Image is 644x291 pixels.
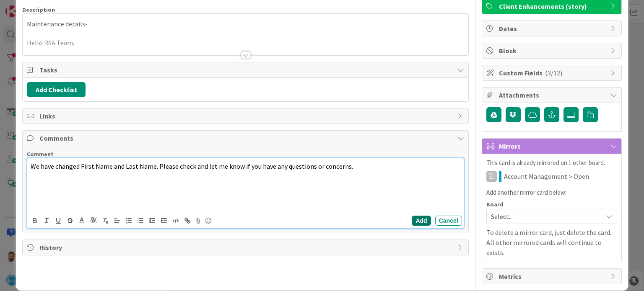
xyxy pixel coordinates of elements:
span: Dates [499,23,606,33]
span: Metrics [499,271,606,281]
button: Add [412,216,431,226]
span: Links [39,111,453,121]
span: Comment [27,150,54,158]
button: Add Checklist [27,82,86,97]
p: Add another mirror card below: [486,188,617,198]
p: Maintenance details- [27,19,464,29]
p: This card is already mirrored on 1 other board. [486,158,617,168]
span: Mirrors [499,141,606,151]
button: Cancel [435,216,462,226]
span: Client Enhancements (story) [499,1,606,11]
span: Attachments [499,90,606,100]
span: Block [499,46,606,56]
span: Comments [39,133,453,143]
span: Board [486,201,504,207]
span: Account Management > Open [504,171,589,181]
span: ( 3/12 ) [545,69,562,77]
span: History [39,242,453,252]
span: Select... [491,211,598,222]
span: Tasks [39,65,453,75]
span: Custom Fields [499,68,606,78]
p: To delete a mirror card, just delete the card. All other mirrored cards will continue to exists. [486,227,617,258]
span: Description [22,6,55,13]
span: We have changed First Name and Last Name. Please check and let me know if you have any questions ... [31,162,353,170]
